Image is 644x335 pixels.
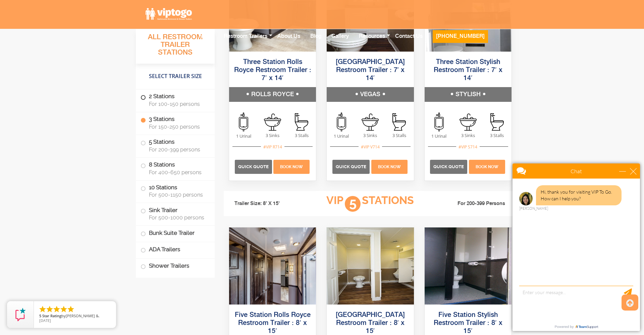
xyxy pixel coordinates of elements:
img: an icon of stall [490,113,504,131]
h5: VEGAS [327,87,414,102]
label: 5 Stations [141,135,210,156]
span: 3 Stalls [483,132,512,139]
img: an icon of urinal [434,113,444,131]
iframe: Live Chat Box [508,159,644,335]
label: Bunk Suite Trailer [141,226,210,240]
a: [GEOGRAPHIC_DATA] Restroom Trailer : 7′ x 14′ [336,59,405,82]
span: 1 Urinal [327,133,356,139]
li: For 200-399 Persons [440,200,512,207]
span: For 200-399 persons [149,146,207,153]
h5: STYLISH [425,87,512,102]
a: Book Now [370,163,408,170]
h4: Select Trailer Size [136,67,215,86]
span: For 100-150 persons [149,101,207,107]
img: an icon of stall [295,113,308,131]
a: Book Now [273,163,311,170]
span: Quick Quote [336,164,366,169]
span: 5 [345,196,361,212]
span: [DATE] [39,318,51,323]
span: 3 Stalls [385,132,414,139]
a: Three Station Rolls Royce Restroom Trailer : 7′ x 14′ [234,59,311,82]
a: Resources [354,27,390,54]
span: by [39,314,111,319]
h3: VIP Stations [300,195,440,213]
div: #VIP V714 [359,144,382,150]
label: 10 Stations [141,180,210,201]
li: Trailer Size: 8' X 15' [228,194,300,213]
li:  [39,305,47,313]
span: Book Now [476,164,498,169]
span: 1 Urinal [229,133,258,139]
a: Blog [305,27,326,54]
li:  [53,305,61,313]
a: Quick Quote [235,163,273,170]
span: 3 Sinks [356,132,385,139]
li:  [60,305,68,313]
span: For 500-1150 persons [149,192,207,198]
img: an icon of urinal [239,113,248,131]
img: Full view of five station restroom trailer with two separate doors for men and women [327,227,414,305]
span: 3 Stalls [287,132,316,139]
label: ADA Trailers [141,242,210,257]
label: Shower Trailers [141,259,210,273]
span: [PERSON_NAME] &. [66,313,100,318]
a: Quick Quote [430,163,468,170]
li:  [67,305,75,313]
img: an icon of sink [460,114,477,131]
li:  [46,305,54,313]
a: [GEOGRAPHIC_DATA] Restroom Trailer : 8′ x 15′ [336,312,405,335]
a: About Us [272,27,305,54]
a: Restroom Trailers [219,27,272,54]
span: For 500-1000 persons [149,214,207,221]
button: [PHONE_NUMBER] [433,30,488,43]
span: Quick Quote [238,164,269,169]
span: 5 [39,313,41,318]
img: Review Rating [14,308,27,321]
img: Full view of five station restroom trailer with two separate doors for men and women [425,227,512,305]
a: Book Now [468,163,506,170]
a: Three Station Stylish Restroom Trailer : 7′ x 14′ [434,59,502,82]
span: Quick Quote [433,164,464,169]
div: #VIP S714 [456,144,480,150]
a: Home [194,27,219,54]
a: Gallery [326,27,354,54]
label: Sink Trailer [141,203,210,224]
a: Quick Quote [332,163,370,170]
a: Five Station Stylish Restroom Trailer : 8′ x 15′ [434,312,502,335]
a: [PHONE_NUMBER] [428,27,493,57]
label: 2 Stations [141,89,210,110]
span: 3 Sinks [258,132,287,139]
a: Five Station Rolls Royce Restroom Trailer : 8′ x 15′ [235,312,311,335]
div: #VIP R714 [261,144,284,150]
img: an icon of sink [362,114,379,131]
span: Star Rating [42,313,61,318]
span: For 400-650 persons [149,169,207,175]
img: an icon of stall [392,113,406,131]
label: 3 Stations [141,112,210,133]
img: an icon of urinal [337,113,346,131]
span: For 150-250 persons [149,124,207,130]
img: Full view of five station restroom trailer with two separate doors for men and women [229,227,316,305]
span: Book Now [378,164,401,169]
span: 3 Sinks [453,132,482,139]
span: Book Now [280,164,303,169]
img: an icon of sink [264,114,281,131]
h5: ROLLS ROYCE [229,87,316,102]
label: 8 Stations [141,158,210,179]
span: 1 Urinal [425,133,453,139]
a: Contact Us [390,27,428,54]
